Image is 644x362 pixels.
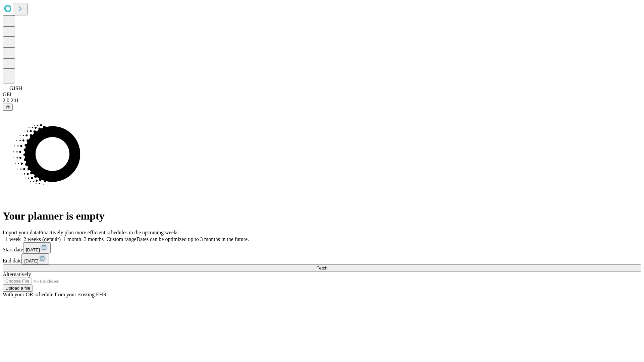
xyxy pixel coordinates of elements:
button: [DATE] [23,242,51,253]
span: Import your data [3,230,39,235]
span: 3 months [84,236,104,242]
span: Fetch [316,265,327,270]
span: Custom range [106,236,136,242]
div: 2.0.241 [3,98,641,104]
button: Upload a file [3,285,33,292]
span: Proactively plan more efficient schedules in the upcoming weeks. [39,230,180,235]
div: Start date [3,242,641,253]
div: End date [3,253,641,264]
div: GEI [3,92,641,98]
button: [DATE] [21,253,49,264]
span: [DATE] [24,258,38,263]
button: Fetch [3,264,641,271]
span: @ [5,105,10,110]
span: Alternatively [3,271,31,277]
span: 1 month [63,236,81,242]
h1: Your planner is empty [3,210,641,222]
span: [DATE] [26,247,40,252]
button: @ [3,104,13,111]
span: 1 week [5,236,21,242]
span: With your OR schedule from your existing EHR [3,292,107,297]
span: 2 weeks (default) [23,236,61,242]
span: Dates can be optimized up to 3 months in the future. [137,236,249,242]
span: GJSH [9,85,22,91]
